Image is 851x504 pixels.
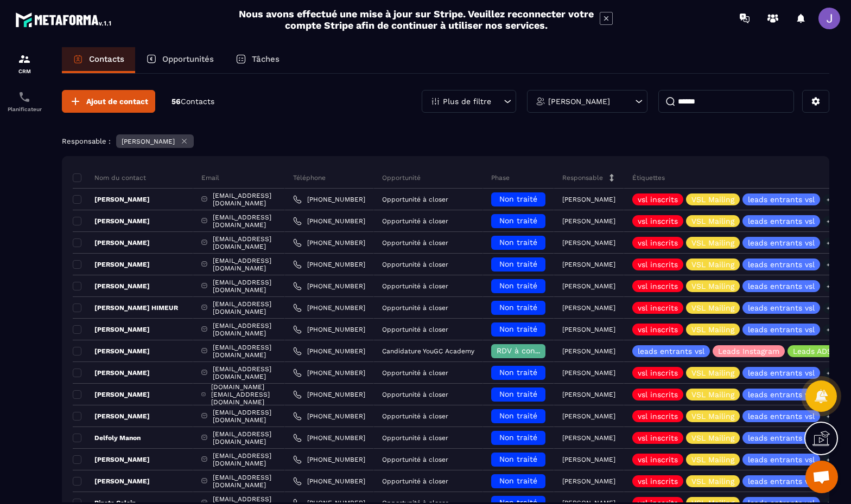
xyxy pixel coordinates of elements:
[691,434,734,442] p: VSL Mailing
[562,412,615,420] p: [PERSON_NAME]
[499,455,537,463] span: Non traité
[562,173,603,182] p: Responsable
[562,369,615,377] p: [PERSON_NAME]
[293,260,365,269] a: [PHONE_NUMBER]
[748,477,815,485] p: leads entrants vsl
[499,238,537,247] span: Non traité
[73,325,150,334] p: [PERSON_NAME]
[293,195,365,204] a: [PHONE_NUMBER]
[225,47,290,73] a: Tâches
[293,217,365,225] a: [PHONE_NUMBER]
[748,391,815,398] p: leads entrants vsl
[638,456,678,463] p: vsl inscrits
[382,217,448,225] p: Opportunité à closer
[691,282,734,290] p: VSL Mailing
[562,217,615,225] p: [PERSON_NAME]
[293,238,365,247] a: [PHONE_NUMBER]
[497,346,567,355] span: RDV à confimer ❓
[562,304,615,312] p: [PERSON_NAME]
[691,239,734,247] p: VSL Mailing
[499,368,537,377] span: Non traité
[201,173,219,182] p: Email
[382,261,448,268] p: Opportunité à closer
[638,326,678,333] p: vsl inscrits
[562,434,615,442] p: [PERSON_NAME]
[73,260,150,269] p: [PERSON_NAME]
[293,303,365,312] a: [PHONE_NUMBER]
[638,239,678,247] p: vsl inscrits
[718,347,779,355] p: Leads Instagram
[691,217,734,225] p: VSL Mailing
[823,302,837,314] p: +3
[382,369,448,377] p: Opportunité à closer
[562,282,615,290] p: [PERSON_NAME]
[823,194,837,205] p: +3
[499,476,537,485] span: Non traité
[3,68,46,74] p: CRM
[499,303,537,312] span: Non traité
[15,10,113,29] img: logo
[638,369,678,377] p: vsl inscrits
[382,412,448,420] p: Opportunité à closer
[748,369,815,377] p: leads entrants vsl
[135,47,225,73] a: Opportunités
[499,411,537,420] span: Non traité
[638,261,678,268] p: vsl inscrits
[748,239,815,247] p: leads entrants vsl
[823,281,837,292] p: +3
[293,325,365,334] a: [PHONE_NUMBER]
[73,195,150,204] p: [PERSON_NAME]
[73,412,150,421] p: [PERSON_NAME]
[73,369,150,377] p: [PERSON_NAME]
[73,347,150,356] p: [PERSON_NAME]
[73,282,150,290] p: [PERSON_NAME]
[293,390,365,399] a: [PHONE_NUMBER]
[293,477,365,486] a: [PHONE_NUMBER]
[443,98,491,105] p: Plus de filtre
[748,261,815,268] p: leads entrants vsl
[691,196,734,203] p: VSL Mailing
[562,239,615,247] p: [PERSON_NAME]
[748,434,815,442] p: leads entrants vsl
[638,412,678,420] p: vsl inscrits
[562,196,615,203] p: [PERSON_NAME]
[73,434,141,442] p: Delfoly Manon
[382,434,448,442] p: Opportunité à closer
[638,282,678,290] p: vsl inscrits
[562,326,615,333] p: [PERSON_NAME]
[499,433,537,442] span: Non traité
[293,369,365,377] a: [PHONE_NUMBER]
[691,369,734,377] p: VSL Mailing
[638,347,704,355] p: leads entrants vsl
[172,96,214,107] p: 56
[18,91,31,104] img: scheduler
[499,216,537,225] span: Non traité
[638,391,678,398] p: vsl inscrits
[548,98,610,105] p: [PERSON_NAME]
[382,304,448,312] p: Opportunité à closer
[73,455,150,464] p: [PERSON_NAME]
[805,461,838,493] a: Ouvrir le chat
[691,412,734,420] p: VSL Mailing
[748,304,815,312] p: leads entrants vsl
[122,138,175,145] p: [PERSON_NAME]
[748,326,815,333] p: leads entrants vsl
[491,173,510,182] p: Phase
[89,54,124,64] p: Contacts
[638,304,678,312] p: vsl inscrits
[499,260,537,268] span: Non traité
[562,261,615,268] p: [PERSON_NAME]
[18,53,31,66] img: formation
[499,281,537,290] span: Non traité
[382,456,448,463] p: Opportunité à closer
[382,239,448,247] p: Opportunité à closer
[73,477,150,486] p: [PERSON_NAME]
[823,454,837,466] p: +3
[73,173,146,182] p: Nom du contact
[691,456,734,463] p: VSL Mailing
[293,347,365,356] a: [PHONE_NUMBER]
[823,216,837,227] p: +3
[382,173,421,182] p: Opportunité
[638,196,678,203] p: vsl inscrits
[691,261,734,268] p: VSL Mailing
